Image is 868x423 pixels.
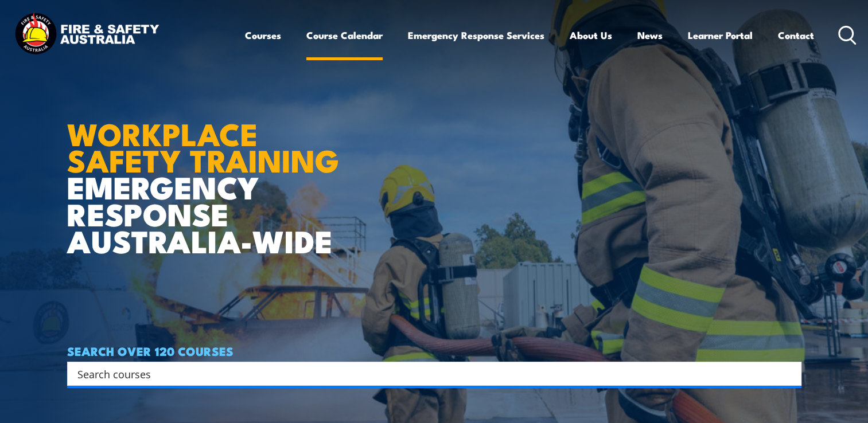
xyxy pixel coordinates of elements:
[781,366,797,382] button: Search magnifier button
[637,20,663,50] a: News
[408,20,544,50] a: Emergency Response Services
[77,365,776,382] input: Search input
[570,20,612,50] a: About Us
[688,20,753,50] a: Learner Portal
[778,20,814,50] a: Contact
[67,344,801,357] h4: SEARCH OVER 120 COURSES
[67,109,339,183] strong: WORKPLACE SAFETY TRAINING
[67,91,348,254] h1: EMERGENCY RESPONSE AUSTRALIA-WIDE
[80,366,779,382] form: Search form
[306,20,383,50] a: Course Calendar
[245,20,281,50] a: Courses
